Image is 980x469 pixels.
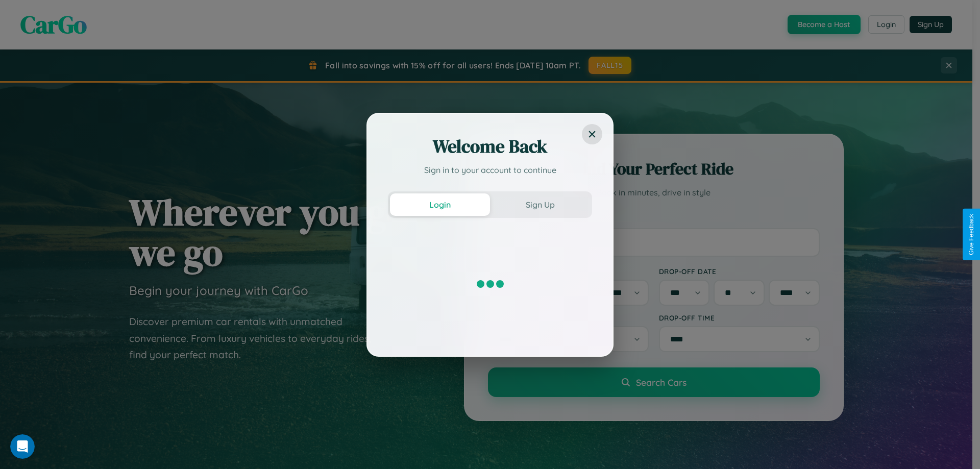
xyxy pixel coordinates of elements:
iframe: Intercom live chat [10,434,35,459]
p: Sign in to your account to continue [388,164,592,176]
button: Sign Up [490,193,590,216]
button: Login [390,193,490,216]
div: Give Feedback [968,214,975,255]
h2: Welcome Back [388,134,592,159]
